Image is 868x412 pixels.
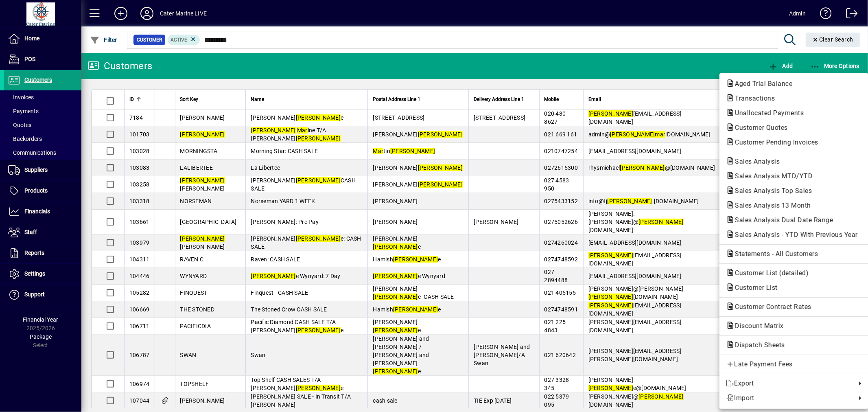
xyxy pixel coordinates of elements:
span: Sales Analysis MTD/YTD [726,172,817,180]
span: Customer List (detailed) [726,269,813,277]
span: Unallocated Payments [726,109,808,117]
span: Statements - All Customers [726,250,822,258]
span: Late Payment Fees [726,359,862,369]
span: Sales Analysis [726,158,784,165]
span: Transactions [726,94,779,102]
span: Discount Matrix [726,322,788,330]
span: Sales Analysis 13 Month [726,202,815,209]
span: Dispatch Sheets [726,341,789,349]
span: Sales Analysis - YTD With Previous Year [726,231,862,239]
span: Customer Quotes [726,124,792,131]
span: Sales Analysis Top Sales [726,187,816,195]
span: Customer List [726,284,782,291]
span: Customer Contract Rates [726,303,816,311]
span: Sales Analysis Dual Date Range [726,216,837,224]
span: Export [726,379,852,388]
span: Import [726,393,852,403]
span: Customer Pending Invoices [726,138,822,146]
span: Aged Trial Balance [726,80,796,88]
